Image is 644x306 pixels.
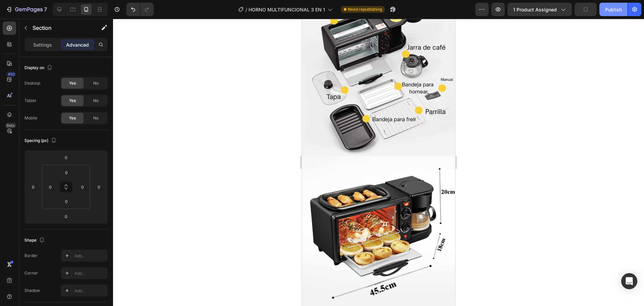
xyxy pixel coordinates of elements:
button: Publish [599,3,628,16]
input: 0 [28,182,38,192]
div: 450 [6,71,16,77]
span: / [246,6,247,13]
span: Yes [69,115,76,121]
button: 1 product assigned [507,3,572,16]
span: Need republishing [348,6,382,12]
div: Border [24,253,38,259]
span: No [93,98,99,104]
button: 7 [3,3,50,16]
input: 0px [45,182,55,192]
p: Settings [33,41,52,48]
div: Beta [5,123,16,128]
div: Open Intercom Messenger [621,273,637,289]
div: Desktop [24,80,40,86]
div: Corner [24,270,38,276]
span: Yes [69,98,76,104]
span: Yes [69,80,76,86]
span: No [93,115,99,121]
div: Undo/Redo [126,3,154,16]
span: No [93,80,99,86]
div: Add... [74,253,106,259]
div: Add... [74,270,106,276]
div: Publish [605,6,622,13]
input: 0px [60,196,73,206]
div: Shape [24,236,46,245]
p: 7 [44,5,47,13]
p: Section [33,24,88,32]
input: 0px [77,182,88,192]
p: Advanced [66,41,89,48]
input: 0 [59,211,73,221]
div: Tablet [24,98,36,104]
div: Mobile [24,115,37,121]
div: Shadow [24,288,40,294]
input: 0 [94,182,104,192]
div: Display on [24,63,54,72]
input: 0 [59,152,73,162]
input: 0px [60,167,73,177]
span: 1 product assigned [513,6,557,13]
span: HORNO MULTIFUNCIONAL 3 EN 1 [249,6,325,13]
div: Spacing (px) [24,136,58,145]
iframe: Design area [302,19,455,306]
div: Add... [74,288,106,294]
